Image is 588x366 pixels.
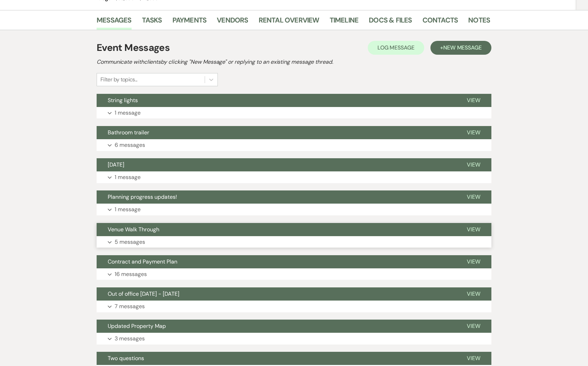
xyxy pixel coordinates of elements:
p: 1 message [115,108,141,117]
a: Contacts [422,15,458,30]
p: 6 messages [115,141,145,150]
button: Planning progress updates! [97,190,456,204]
button: +New Message [430,41,491,55]
p: 1 message [115,205,141,214]
span: View [467,193,480,200]
button: View [456,126,491,139]
button: Two questions [97,352,456,365]
button: 5 messages [97,236,491,248]
span: View [467,97,480,104]
span: New Message [443,44,482,51]
button: View [456,223,491,236]
a: Rental Overview [259,15,319,30]
span: String lights [108,97,138,104]
button: View [456,287,491,301]
button: Out of office [DATE] - [DATE] [97,287,456,301]
h2: Communicate with clients by clicking "New Message" or replying to an existing message thread. [97,58,491,66]
p: 1 message [115,173,141,182]
button: View [456,352,491,365]
span: Updated Property Map [108,322,166,330]
p: 16 messages [115,270,147,279]
p: 7 messages [115,302,145,311]
span: View [467,355,480,362]
a: Tasks [142,15,162,30]
div: Filter by topics... [100,75,137,84]
p: 3 messages [115,334,145,343]
a: Messages [97,15,132,30]
span: View [467,322,480,330]
span: View [467,161,480,168]
a: Payments [172,15,207,30]
button: Log Message [368,41,424,55]
span: [DATE] [108,161,124,168]
button: [DATE] [97,158,456,171]
span: Out of office [DATE] - [DATE] [108,290,179,297]
span: Log Message [377,44,415,51]
button: 3 messages [97,333,491,345]
a: Docs & Files [369,15,412,30]
button: View [456,158,491,171]
button: View [456,255,491,268]
button: View [456,190,491,204]
span: View [467,258,480,265]
button: 1 message [97,107,491,119]
button: 16 messages [97,268,491,280]
button: String lights [97,94,456,107]
h1: Event Messages [97,41,170,55]
span: Two questions [108,355,144,362]
a: Notes [468,15,490,30]
button: 6 messages [97,139,491,151]
span: Venue Walk Through [108,226,159,233]
span: View [467,290,480,297]
button: Contract and Payment Plan [97,255,456,268]
button: 7 messages [97,301,491,312]
a: Timeline [330,15,359,30]
button: View [456,94,491,107]
span: View [467,129,480,136]
button: Venue Walk Through [97,223,456,236]
button: 1 message [97,171,491,183]
a: Vendors [217,15,248,30]
span: Contract and Payment Plan [108,258,177,265]
button: View [456,320,491,333]
button: Bathroom trailer [97,126,456,139]
span: View [467,226,480,233]
button: Updated Property Map [97,320,456,333]
span: Planning progress updates! [108,193,177,200]
button: 1 message [97,204,491,215]
p: 5 messages [115,238,145,247]
span: Bathroom trailer [108,129,149,136]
